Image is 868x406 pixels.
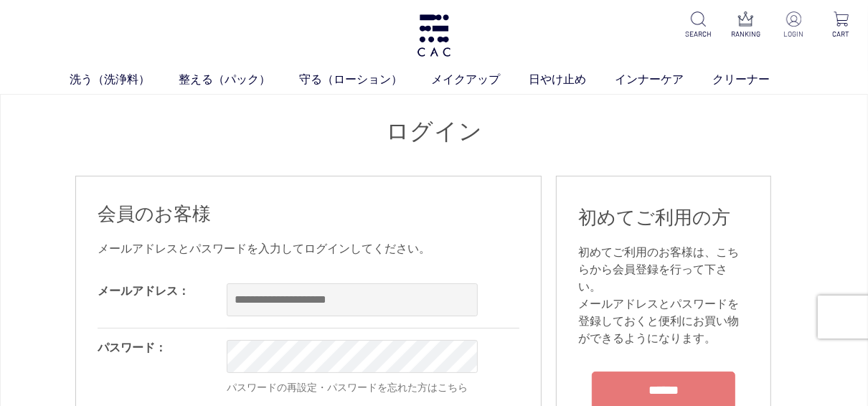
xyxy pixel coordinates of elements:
img: logo [415,14,453,57]
a: CART [826,11,857,39]
span: 初めてご利用の方 [578,207,730,228]
a: SEARCH [683,11,714,39]
label: パスワード： [98,341,166,354]
p: SEARCH [683,29,714,39]
div: 初めてご利用のお客様は、こちらから会員登録を行って下さい。 メールアドレスとパスワードを登録しておくと便利にお買い物ができるようになります。 [578,244,749,347]
div: メールアドレスとパスワードを入力してログインしてください。 [98,240,519,258]
a: インナーケア [615,71,712,88]
a: クリーナー [712,71,798,88]
a: メイクアップ [431,71,529,88]
p: CART [826,29,857,39]
a: 守る（ローション） [299,71,431,88]
p: LOGIN [778,29,809,39]
a: 日やけ止め [529,71,615,88]
label: メールアドレス： [98,285,189,297]
span: 会員のお客様 [98,203,211,225]
a: 洗う（洗浄料） [70,71,179,88]
h1: ログイン [75,116,793,147]
a: 整える（パック） [179,71,299,88]
a: RANKING [730,11,761,39]
a: パスワードの再設定・パスワードを忘れた方はこちら [227,382,468,393]
a: LOGIN [778,11,809,39]
p: RANKING [730,29,761,39]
